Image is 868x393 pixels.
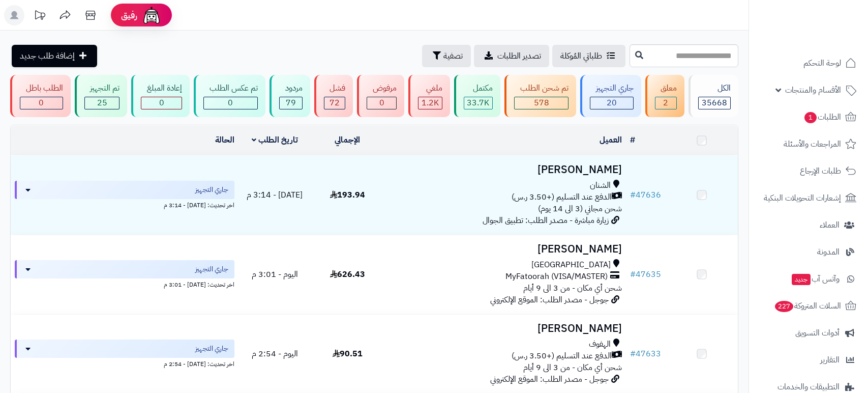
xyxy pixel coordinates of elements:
span: رفيق [121,9,137,21]
div: مردود [279,82,303,94]
div: إعادة المبلغ [141,82,182,94]
span: طلباتي المُوكلة [560,50,602,62]
a: إعادة المبلغ 0 [129,75,192,117]
a: معلق 2 [643,75,687,117]
span: إشعارات التحويلات البنكية [764,191,841,205]
span: 0 [228,97,233,109]
img: logo-2.png [799,26,858,47]
div: 0 [20,97,63,109]
span: 578 [534,97,549,109]
img: ai-face.png [141,5,162,25]
span: 72 [330,97,340,109]
div: 1155 [418,97,442,109]
a: ملغي 1.2K [406,75,452,117]
span: 1 [804,112,817,123]
a: الطلب باطل 0 [8,75,73,117]
div: مكتمل [464,82,493,94]
div: اخر تحديث: [DATE] - 3:14 م [15,199,234,210]
div: 72 [324,97,345,109]
span: العملاء [820,218,840,232]
span: اليوم - 2:54 م [252,348,298,360]
span: طلبات الإرجاع [800,164,841,178]
span: 20 [607,97,617,109]
a: #47633 [630,348,661,360]
span: الطلبات [803,110,841,124]
a: طلبات الإرجاع [755,159,862,183]
a: جاري التجهيز 20 [578,75,643,117]
button: تصفية [422,45,471,67]
div: تم عكس الطلب [203,82,258,94]
div: جاري التجهيز [590,82,634,94]
a: وآتس آبجديد [755,267,862,291]
a: إشعارات التحويلات البنكية [755,186,862,210]
span: 0 [379,97,384,109]
a: إضافة طلب جديد [12,45,97,67]
span: [DATE] - 3:14 م [247,189,303,201]
a: فشل 72 [312,75,355,117]
span: جاري التجهيز [195,264,228,274]
a: # [630,134,635,146]
span: إضافة طلب جديد [20,50,75,62]
span: MyFatoorah (VISA/MASTER) [505,271,608,283]
span: # [630,189,636,201]
a: الحالة [215,134,234,146]
span: جوجل - مصدر الطلب: الموقع الإلكتروني [490,373,609,385]
div: 0 [367,97,396,109]
a: #47635 [630,268,661,280]
div: 25 [85,97,119,109]
div: 79 [280,97,302,109]
div: 0 [141,97,182,109]
span: أدوات التسويق [795,326,840,340]
a: العميل [600,134,622,146]
a: مكتمل 33.7K [452,75,503,117]
span: 2 [663,97,668,109]
div: تم شحن الطلب [514,82,568,94]
h3: [PERSON_NAME] [388,323,622,334]
span: 1.2K [422,97,439,109]
span: الأقسام والمنتجات [785,83,841,97]
h3: [PERSON_NAME] [388,164,622,176]
div: الطلب باطل [20,82,63,94]
div: 0 [204,97,257,109]
div: فشل [324,82,346,94]
div: 578 [515,97,568,109]
div: مرفوض [367,82,397,94]
span: 90.51 [333,348,363,360]
span: وآتس آب [791,272,840,286]
span: جاري التجهيز [195,185,228,195]
a: السلات المتروكة227 [755,294,862,318]
span: 25 [97,97,107,109]
a: #47636 [630,189,661,201]
span: اليوم - 3:01 م [252,268,298,280]
span: جاري التجهيز [195,344,228,354]
a: تم عكس الطلب 0 [192,75,267,117]
a: تم شحن الطلب 578 [502,75,578,117]
span: شحن مجاني (3 الى 14 يوم) [538,203,622,215]
a: المراجعات والأسئلة [755,132,862,156]
a: الطلبات1 [755,105,862,129]
span: الدفع عند التسليم (+3.50 ر.س) [512,191,612,203]
span: # [630,348,636,360]
span: المراجعات والأسئلة [784,137,841,151]
a: تصدير الطلبات [474,45,549,67]
span: 0 [39,97,44,109]
a: مرفوض 0 [355,75,406,117]
span: لوحة التحكم [803,56,841,70]
span: 0 [159,97,164,109]
span: # [630,268,636,280]
span: جوجل - مصدر الطلب: الموقع الإلكتروني [490,294,609,306]
span: تصفية [443,50,463,62]
div: 2 [655,97,677,109]
span: 193.94 [330,189,365,201]
a: العملاء [755,213,862,237]
div: اخر تحديث: [DATE] - 3:01 م [15,278,234,289]
span: شحن أي مكان - من 3 الى 9 أيام [523,282,622,294]
div: اخر تحديث: [DATE] - 2:54 م [15,358,234,369]
a: الإجمالي [335,134,360,146]
a: تحديثات المنصة [27,5,52,28]
a: طلباتي المُوكلة [552,45,625,67]
span: جديد [792,274,811,285]
a: الكل35668 [686,75,740,117]
a: تاريخ الطلب [252,134,298,146]
a: تم التجهيز 25 [73,75,130,117]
